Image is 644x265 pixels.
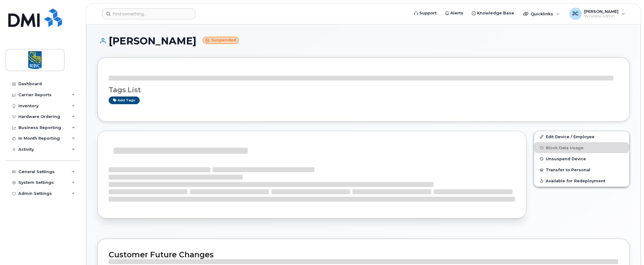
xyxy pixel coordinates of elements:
a: Edit Device / Employee [534,131,629,142]
button: Block Data Usage [534,142,629,153]
small: Suspended [203,37,239,44]
button: Available for Redeployment [534,175,629,186]
button: Transfer to Personal [534,164,629,175]
h1: [PERSON_NAME] [97,36,630,46]
a: Add tags [109,97,140,104]
button: Unsuspend Device [534,153,629,164]
span: Available for Redeployment [546,179,605,183]
h3: Tags List [109,86,618,94]
span: Unsuspend Device [546,157,586,161]
h2: Customer Future Changes [109,250,618,259]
